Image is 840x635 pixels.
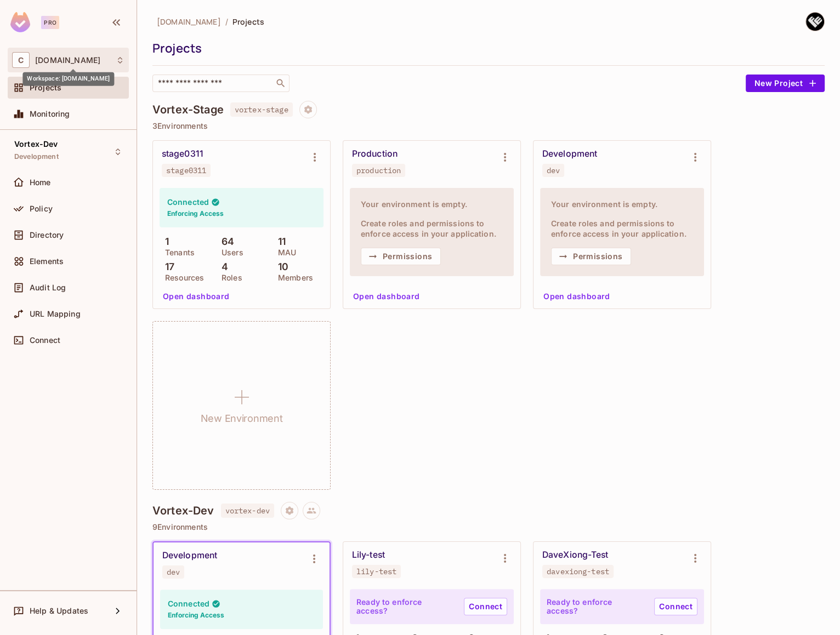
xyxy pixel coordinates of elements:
[216,248,243,257] p: Users
[152,523,825,531] p: 9 Environments
[14,152,59,161] span: Development
[201,410,283,427] h1: New Environment
[303,548,325,570] button: Environment settings
[746,75,825,92] button: New Project
[162,148,203,159] div: stage0311
[160,248,195,257] p: Tenants
[273,248,296,257] p: MAU
[464,598,507,615] a: Connect
[273,261,288,272] p: 10
[152,40,819,56] div: Projects
[281,507,298,518] span: Project settings
[160,236,169,247] p: 1
[30,607,88,615] span: Help & Updates
[273,236,286,247] p: 11
[352,550,385,560] div: Lily-test
[230,102,293,117] span: vortex-stage
[152,504,214,517] h4: Vortex-Dev
[551,218,693,239] h4: Create roles and permissions to enforce access in your application.
[41,16,59,29] div: Pro
[22,72,114,86] div: Workspace: [DOMAIN_NAME]
[304,146,326,168] button: Environment settings
[30,204,53,213] span: Policy
[152,122,825,130] p: 3 Environments
[162,550,217,561] div: Development
[30,257,64,266] span: Elements
[12,52,30,68] span: C
[158,288,234,305] button: Open dashboard
[352,148,398,159] div: Production
[547,166,560,175] div: dev
[30,283,66,292] span: Audit Log
[30,83,61,92] span: Projects
[806,13,824,31] img: Qianwen Li
[10,12,30,32] img: SReyMgAAAABJRU5ErkJggg==
[361,248,441,265] button: Permissions
[349,288,424,305] button: Open dashboard
[654,598,697,615] a: Connect
[551,199,693,209] h4: Your environment is empty.
[157,16,221,27] span: [DOMAIN_NAME]
[356,598,455,615] p: Ready to enforce access?
[273,273,313,282] p: Members
[30,110,70,118] span: Monitoring
[225,16,228,27] li: /
[30,310,81,318] span: URL Mapping
[361,218,503,239] h4: Create roles and permissions to enforce access in your application.
[160,273,204,282] p: Resources
[547,598,645,615] p: Ready to enforce access?
[232,16,264,27] span: Projects
[30,336,60,345] span: Connect
[494,146,516,168] button: Environment settings
[542,550,608,560] div: DaveXiong-Test
[167,568,180,576] div: dev
[160,261,174,272] p: 17
[551,248,631,265] button: Permissions
[221,504,275,518] span: vortex-dev
[684,146,706,168] button: Environment settings
[356,166,401,175] div: production
[30,178,51,187] span: Home
[684,547,706,569] button: Environment settings
[166,166,206,175] div: stage0311
[361,199,503,209] h4: Your environment is empty.
[356,567,396,576] div: lily-test
[152,103,224,116] h4: Vortex-Stage
[30,231,64,239] span: Directory
[14,140,58,148] span: Vortex-Dev
[35,56,100,65] span: Workspace: consoleconnect.com
[216,261,228,272] p: 4
[547,567,609,576] div: davexiong-test
[168,598,209,609] h4: Connected
[299,106,317,117] span: Project settings
[542,148,597,159] div: Development
[539,288,615,305] button: Open dashboard
[167,197,209,207] h4: Connected
[216,236,234,247] p: 64
[494,547,516,569] button: Environment settings
[216,273,242,282] p: Roles
[168,610,224,620] h6: Enforcing Access
[167,209,224,219] h6: Enforcing Access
